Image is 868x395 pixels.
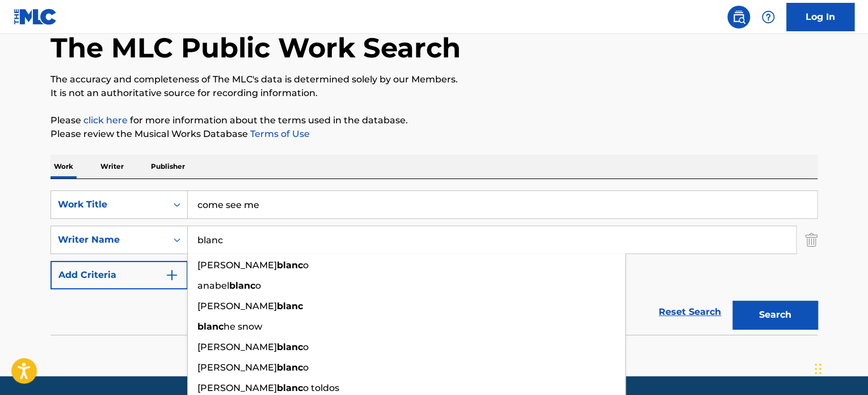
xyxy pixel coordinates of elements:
span: [PERSON_NAME] [197,260,277,271]
p: Writer [97,155,127,178]
div: Work Title [58,198,160,211]
p: Please for more information about the terms used in the database. [50,114,818,127]
strong: blanc [277,362,303,373]
span: [PERSON_NAME] [197,301,277,311]
p: Publisher [148,155,188,178]
span: [PERSON_NAME] [197,342,277,352]
span: o [303,362,309,373]
p: It is not an authoritative source for recording information. [50,86,818,100]
a: Terms of Use [248,128,310,139]
img: 9d2ae6d4665cec9f34b9.svg [165,268,179,282]
span: o [303,342,309,352]
div: Drag [815,352,821,386]
span: o [303,260,309,271]
strong: blanc [277,382,303,393]
a: click here [83,115,128,126]
div: Help [757,6,779,28]
span: [PERSON_NAME] [197,362,277,373]
strong: blanc [277,260,303,271]
strong: blanc [277,342,303,352]
p: Work [50,155,77,178]
a: Log In [786,3,854,31]
form: Search Form [50,190,818,335]
div: Writer Name [58,233,160,247]
button: Add Criteria [50,261,188,289]
span: o [255,280,261,291]
h1: The MLC Public Work Search [50,31,461,65]
a: Reset Search [653,300,727,325]
img: help [761,10,775,24]
span: [PERSON_NAME] [197,382,277,393]
span: he snow [224,321,262,332]
p: Please review the Musical Works Database [50,127,818,141]
img: search [732,10,745,24]
p: The accuracy and completeness of The MLC's data is determined solely by our Members. [50,73,818,86]
iframe: Chat Widget [811,340,868,395]
span: o toldos [303,382,339,393]
img: MLC Logo [14,9,57,25]
span: anabel [197,280,229,291]
strong: blanc [197,321,224,332]
strong: blanc [229,280,255,291]
a: Public Search [727,6,750,28]
button: Search [732,301,818,329]
strong: blanc [277,301,303,311]
img: Delete Criterion [805,226,818,254]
